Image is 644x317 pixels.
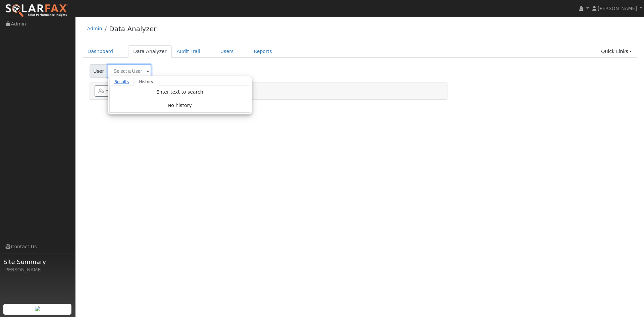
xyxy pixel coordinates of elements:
[172,45,205,58] a: Audit Trail
[3,257,72,266] span: Site Summary
[134,78,158,86] a: History
[35,306,40,311] img: retrieve
[168,103,192,108] span: No history
[95,85,442,97] h5: No User Selected
[215,45,239,58] a: Users
[83,45,118,58] a: Dashboard
[5,4,68,18] img: SolarFax
[596,45,637,58] a: Quick Links
[109,78,134,86] a: Results
[108,64,151,78] input: Select a User
[90,64,108,78] span: User
[3,266,72,273] div: [PERSON_NAME]
[156,89,203,95] span: Enter text to search
[128,45,172,58] a: Data Analyzer
[109,25,156,33] a: Data Analyzer
[87,26,102,31] a: Admin
[249,45,277,58] a: Reports
[598,6,637,11] span: [PERSON_NAME]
